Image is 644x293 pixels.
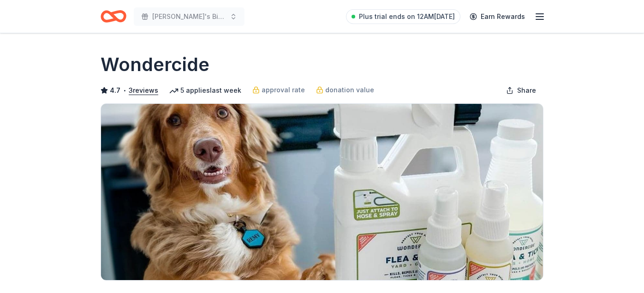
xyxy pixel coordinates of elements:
[346,9,460,24] a: Plus trial ends on 12AM[DATE]
[464,8,531,25] a: Earn Rewards
[110,85,120,96] span: 4.7
[134,7,244,26] button: [PERSON_NAME]'s Birthday [PERSON_NAME]
[517,85,536,96] span: Share
[252,84,305,96] a: approval rate
[169,85,241,96] div: 5 applies last week
[101,104,543,280] img: Image for Wondercide
[359,11,455,22] span: Plus trial ends on 12AM[DATE]
[129,85,158,96] button: 3reviews
[123,87,126,94] span: •
[316,84,374,96] a: donation value
[101,52,209,78] h1: Wondercide
[152,11,226,22] span: [PERSON_NAME]'s Birthday [PERSON_NAME]
[325,84,374,96] span: donation value
[101,6,126,27] a: Home
[499,81,543,100] button: Share
[262,84,305,96] span: approval rate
